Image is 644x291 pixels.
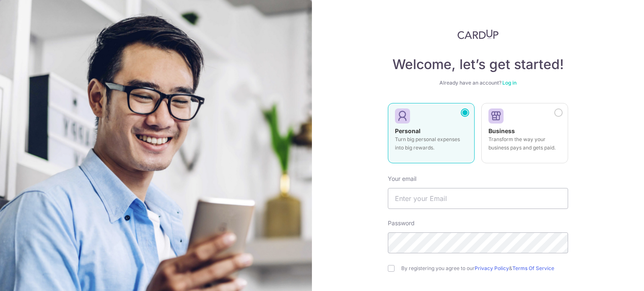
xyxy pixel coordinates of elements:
[401,265,568,272] label: By registering you agree to our &
[388,219,415,227] label: Password
[488,135,561,152] p: Transform the way your business pays and gets paid.
[512,265,554,271] a: Terms Of Service
[388,56,568,73] h4: Welcome, let’s get started!
[481,103,568,168] a: Business Transform the way your business pays and gets paid.
[457,29,499,39] img: CardUp Logo
[395,127,421,134] strong: Personal
[395,135,467,152] p: Turn big personal expenses into big rewards.
[388,175,416,183] label: Your email
[502,80,517,86] a: Log in
[388,188,568,209] input: Enter your Email
[388,103,475,168] a: Personal Turn big personal expenses into big rewards.
[488,127,515,134] strong: Business
[388,80,568,86] div: Already have an account?
[475,265,509,271] a: Privacy Policy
